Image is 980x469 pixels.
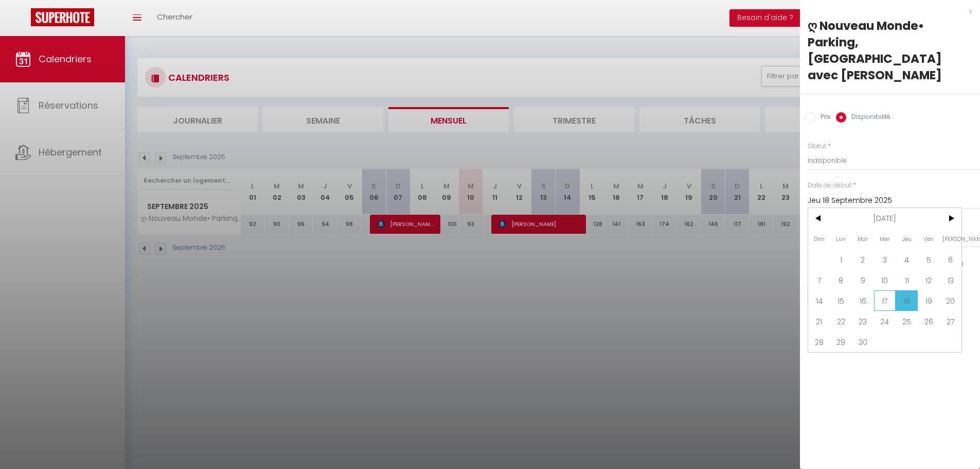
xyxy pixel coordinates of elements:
[8,4,39,35] button: Ouvrir le widget de chat LiveChat
[918,229,940,249] span: Ven
[874,229,896,249] span: Mer
[896,290,918,311] span: 18
[852,229,874,249] span: Mar
[808,270,830,290] span: 7
[808,290,830,311] span: 14
[815,112,831,124] label: Prix
[830,229,852,249] span: Lun
[918,311,940,332] span: 26
[852,290,874,311] span: 16
[896,311,918,332] span: 25
[830,208,940,229] span: [DATE]
[830,311,852,332] span: 22
[830,290,852,311] span: 15
[808,229,830,249] span: Dim
[896,270,918,290] span: 11
[808,208,830,229] span: <
[874,311,896,332] span: 24
[874,249,896,270] span: 3
[918,270,940,290] span: 12
[874,270,896,290] span: 10
[939,229,961,249] span: [PERSON_NAME]
[874,290,896,311] span: 17
[939,311,961,332] span: 27
[939,208,961,229] span: >
[846,112,890,124] label: Disponibilité
[939,270,961,290] span: 13
[808,332,830,352] span: 28
[852,332,874,352] span: 30
[852,270,874,290] span: 9
[800,5,972,18] div: x
[830,249,852,270] span: 1
[830,270,852,290] span: 8
[939,290,961,311] span: 20
[830,332,852,352] span: 29
[852,311,874,332] span: 23
[918,290,940,311] span: 19
[896,229,918,249] span: Jeu
[939,249,961,270] span: 6
[808,18,972,83] div: ღ Nouveau Monde• Parking, [GEOGRAPHIC_DATA] avec [PERSON_NAME]
[808,142,826,151] label: Statut
[808,311,830,332] span: 21
[808,181,851,190] label: Date de début
[918,249,940,270] span: 5
[852,249,874,270] span: 2
[896,249,918,270] span: 4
